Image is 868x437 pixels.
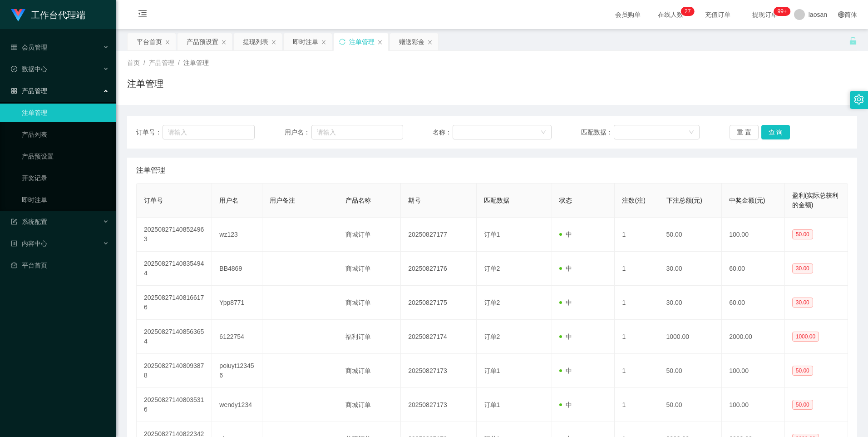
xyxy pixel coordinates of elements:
[11,240,17,247] i: 图标: profile
[137,218,212,252] td: 202508271408524963
[615,320,659,354] td: 1
[849,37,857,45] i: 图标: unlock
[484,333,500,340] span: 订单2
[792,366,813,376] span: 50.00
[339,39,345,45] i: 图标: sync
[484,197,509,204] span: 匹配数据
[689,129,694,136] i: 图标: down
[11,218,47,225] span: 系统配置
[838,11,844,18] i: 图标: global
[484,299,500,306] span: 订单2
[127,77,163,90] h1: 注单管理
[143,59,145,66] span: /
[219,197,238,204] span: 用户名
[178,59,180,66] span: /
[338,320,401,354] td: 福利订单
[729,197,765,204] span: 中奖金额(元)
[659,218,722,252] td: 50.00
[11,11,85,18] a: 工作台代理端
[311,125,403,139] input: 请输入
[401,286,476,320] td: 20250827175
[212,354,262,388] td: poiuyt123456
[688,7,691,16] p: 7
[774,7,790,16] sup: 978
[659,354,722,388] td: 50.00
[212,388,262,422] td: wendy1234
[685,7,688,16] p: 2
[212,320,262,354] td: 6122754
[401,320,476,354] td: 20250827174
[137,388,212,422] td: 202508271408035316
[270,197,295,204] span: 用户备注
[659,320,722,354] td: 1000.00
[212,286,262,320] td: Ypp8771
[11,240,47,247] span: 内容中心
[136,128,163,137] span: 订单号：
[338,286,401,320] td: 商城订单
[338,354,401,388] td: 商城订单
[427,40,433,45] i: 图标: close
[144,197,163,204] span: 订单号
[792,229,813,239] span: 50.00
[285,128,312,137] span: 用户名：
[11,66,17,72] i: 图标: check-circle-o
[792,192,839,209] span: 盈利(实际总获利的金额)
[559,401,572,408] span: 中
[401,354,476,388] td: 20250827173
[659,388,722,422] td: 50.00
[722,286,785,320] td: 60.00
[615,354,659,388] td: 1
[792,332,819,342] span: 1000.00
[11,87,47,94] span: 产品管理
[349,33,375,50] div: 注单管理
[321,40,326,45] i: 图标: close
[659,286,722,320] td: 30.00
[22,169,109,187] a: 开奖记录
[559,265,572,272] span: 中
[559,299,572,306] span: 中
[31,0,85,30] h1: 工作台代理端
[11,88,17,94] i: 图标: appstore-o
[408,197,421,204] span: 期号
[271,40,276,45] i: 图标: close
[541,129,546,136] i: 图标: down
[559,367,572,374] span: 中
[681,7,694,16] sup: 27
[399,33,424,50] div: 赠送彩金
[11,256,109,274] a: 图标: dashboard平台首页
[722,388,785,422] td: 100.00
[187,33,218,50] div: 产品预设置
[615,252,659,286] td: 1
[22,147,109,165] a: 产品预设置
[11,44,17,50] i: 图标: table
[127,0,158,30] i: 图标: menu-fold
[730,125,759,139] button: 重 置
[761,125,790,139] button: 查 询
[615,286,659,320] td: 1
[722,320,785,354] td: 2000.00
[136,165,165,176] span: 注单管理
[293,33,318,50] div: 即时注单
[137,354,212,388] td: 202508271408093878
[345,197,371,204] span: 产品名称
[149,59,174,66] span: 产品管理
[559,197,572,204] span: 状态
[127,59,140,66] span: 首页
[377,40,383,45] i: 图标: close
[212,252,262,286] td: BB4869
[792,400,813,410] span: 50.00
[22,104,109,122] a: 注单管理
[11,218,17,225] i: 图标: form
[559,231,572,238] span: 中
[559,333,572,340] span: 中
[792,298,813,308] span: 30.00
[11,65,47,73] span: 数据中心
[484,231,500,238] span: 订单1
[484,367,500,374] span: 订单1
[722,252,785,286] td: 60.00
[401,388,476,422] td: 20250827173
[484,401,500,408] span: 订单1
[137,320,212,354] td: 202508271408563654
[221,40,227,45] i: 图标: close
[338,388,401,422] td: 商城订单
